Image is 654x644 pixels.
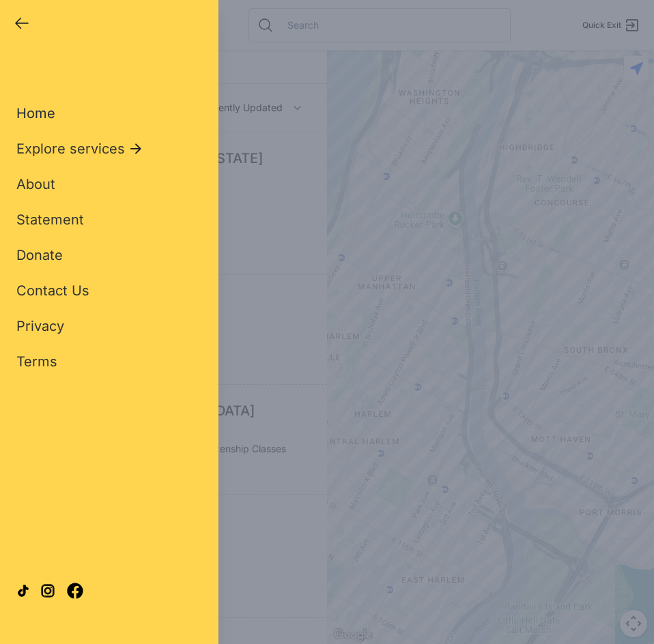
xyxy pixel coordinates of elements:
a: About [16,175,55,194]
a: Contact Us [16,281,89,300]
a: Home [16,104,55,123]
span: Contact Us [16,282,89,299]
span: Home [16,105,55,121]
a: Statement [16,210,84,229]
span: About [16,176,55,192]
span: Terms [16,353,57,370]
span: Explore services [16,139,125,158]
a: Donate [16,246,63,265]
span: Privacy [16,318,64,334]
a: Privacy [16,317,64,336]
span: Donate [16,247,63,263]
a: Terms [16,352,57,371]
button: Explore services [16,139,144,158]
span: Statement [16,211,84,228]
